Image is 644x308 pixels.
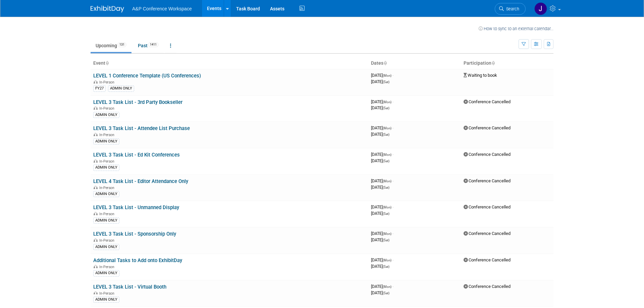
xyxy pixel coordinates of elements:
[93,99,182,105] a: LEVEL 3 Task List - 3rd Party Bookseller
[91,39,131,52] a: Upcoming131
[91,58,368,69] th: Event
[383,74,391,77] span: (Mon)
[94,80,98,83] img: In-Person Event
[94,238,98,242] img: In-Person Event
[371,152,393,157] span: [DATE]
[383,212,389,215] span: (Sat)
[93,73,201,79] a: LEVEL 1 Conference Template (US Conferences)
[108,85,134,91] div: ADMIN ONLY
[93,191,119,197] div: ADMIN ONLY
[383,80,389,84] span: (Sat)
[464,125,511,130] span: Conference Cancelled
[371,99,393,104] span: [DATE]
[392,257,393,262] span: -
[383,60,387,66] a: Sort by Start Date
[94,159,98,163] img: In-Person Event
[392,284,393,289] span: -
[371,290,389,295] span: [DATE]
[93,165,119,171] div: ADMIN ONLY
[383,186,389,189] span: (Sat)
[93,178,188,184] a: LEVEL 4 Task List - Editor Attendance Only
[383,265,389,268] span: (Sat)
[383,106,389,110] span: (Sat)
[464,178,511,183] span: Conference Cancelled
[392,204,393,209] span: -
[105,60,109,66] a: Sort by Event Name
[464,231,511,236] span: Conference Cancelled
[94,186,98,189] img: In-Person Event
[534,2,547,15] img: Joe Kreuser
[383,159,389,163] span: (Sat)
[392,152,393,157] span: -
[371,264,389,269] span: [DATE]
[93,204,179,210] a: LEVEL 3 Task List - Unmanned Display
[93,231,176,237] a: LEVEL 3 Task List - Sponsorship Only
[93,218,119,224] div: ADMIN ONLY
[99,186,116,190] span: In-Person
[93,85,106,91] div: FY27
[93,112,119,118] div: ADMIN ONLY
[93,152,180,158] a: LEVEL 3 Task List - Ed Kit Conferences
[371,237,389,242] span: [DATE]
[383,291,389,295] span: (Sat)
[371,125,393,130] span: [DATE]
[491,60,495,66] a: Sort by Participation Type
[464,73,497,78] span: Waiting to book
[93,138,119,144] div: ADMIN ONLY
[94,265,98,268] img: In-Person Event
[383,153,391,157] span: (Mon)
[93,244,119,250] div: ADMIN ONLY
[99,291,116,296] span: In-Person
[464,99,511,104] span: Conference Cancelled
[392,125,393,130] span: -
[383,126,391,130] span: (Mon)
[383,100,391,104] span: (Mon)
[117,42,126,47] span: 131
[461,58,553,69] th: Participation
[464,204,511,209] span: Conference Cancelled
[93,257,182,263] a: Additional Tasks to Add onto ExhibitDay
[91,6,124,12] img: ExhibitDay
[371,79,389,84] span: [DATE]
[383,133,389,136] span: (Sat)
[464,284,511,289] span: Conference Cancelled
[371,105,389,110] span: [DATE]
[371,178,393,183] span: [DATE]
[392,178,393,183] span: -
[133,39,164,52] a: Past1411
[383,258,391,262] span: (Mon)
[371,185,389,190] span: [DATE]
[371,231,393,236] span: [DATE]
[93,297,119,303] div: ADMIN ONLY
[368,58,461,69] th: Dates
[383,238,389,242] span: (Sat)
[99,106,116,111] span: In-Person
[99,133,116,137] span: In-Person
[94,106,98,110] img: In-Person Event
[99,159,116,164] span: In-Person
[371,284,393,289] span: [DATE]
[148,42,159,47] span: 1411
[371,211,389,216] span: [DATE]
[479,26,553,31] a: How to sync to an external calendar...
[93,284,166,290] a: LEVEL 3 Task List - Virtual Booth
[99,238,116,243] span: In-Person
[132,6,192,11] span: A&P Conference Workspace
[93,125,190,131] a: LEVEL 3 Task List - Attendee List Purchase
[371,204,393,209] span: [DATE]
[392,99,393,104] span: -
[392,73,393,78] span: -
[383,179,391,183] span: (Mon)
[464,257,511,262] span: Conference Cancelled
[383,205,391,209] span: (Mon)
[93,270,119,276] div: ADMIN ONLY
[94,291,98,295] img: In-Person Event
[99,80,116,84] span: In-Person
[371,257,393,262] span: [DATE]
[383,232,391,236] span: (Mon)
[99,212,116,216] span: In-Person
[464,152,511,157] span: Conference Cancelled
[371,158,389,163] span: [DATE]
[392,231,393,236] span: -
[371,132,389,137] span: [DATE]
